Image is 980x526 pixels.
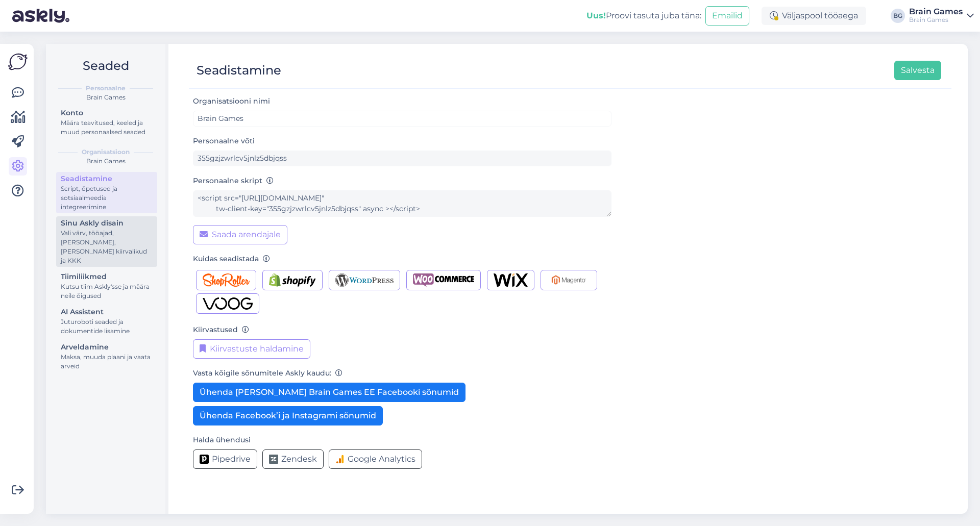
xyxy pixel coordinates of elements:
a: AI AssistentJuturoboti seaded ja dokumentide lisamine [56,305,157,337]
div: BG [891,9,905,23]
div: Brain Games [909,8,963,16]
label: Kuidas seadistada [193,254,270,264]
div: Kutsu tiim Askly'sse ja määra neile õigused [61,282,153,300]
button: Google Analytics [329,449,422,469]
a: TiimiliikmedKutsu tiim Askly'sse ja määra neile õigused [56,270,157,302]
div: Sinu Askly disain [61,218,153,229]
span: Pipedrive [212,453,251,465]
label: Kiirvastused [193,324,249,335]
button: Ühenda Facebook’i ja Instagrami sõnumid [193,406,383,425]
button: Kiirvastuste haldamine [193,339,310,359]
div: Tiimiliikmed [61,271,153,282]
div: Seadistamine [61,173,153,184]
div: Seadistamine [197,61,281,80]
div: Brain Games [909,16,963,24]
div: Väljaspool tööaega [762,7,866,25]
button: Pipedrive [193,449,257,469]
b: Personaalne [86,84,126,93]
img: Pipedrive [200,455,209,464]
img: Wordpress [335,273,394,287]
img: Askly Logo [8,52,28,71]
div: Brain Games [54,93,157,102]
div: Proovi tasuta juba täna: [586,10,701,22]
span: Zendesk [281,453,317,465]
b: Uus! [586,11,606,20]
textarea: <script src="[URL][DOMAIN_NAME]" tw-client-key="355gzjzwrlcv5jnlz5dbjqss" async ></script> [193,190,611,217]
div: Script, õpetused ja sotsiaalmeedia integreerimine [61,184,153,212]
label: Personaalne skript [193,176,274,186]
button: Salvesta [894,61,941,80]
img: Voog [203,297,253,310]
a: Sinu Askly disainVali värv, tööajad, [PERSON_NAME], [PERSON_NAME] kiirvalikud ja KKK [56,216,157,267]
img: Shoproller [203,273,250,287]
div: Arveldamine [61,342,153,353]
div: Juturoboti seaded ja dokumentide lisamine [61,317,153,336]
button: Saada arendajale [193,225,287,244]
img: Shopify [269,273,316,287]
label: Vasta kõigile sõnumitele Askly kaudu: [193,368,342,379]
div: Maksa, muuda plaani ja vaata arveid [61,353,153,371]
a: SeadistamineScript, õpetused ja sotsiaalmeedia integreerimine [56,172,157,213]
a: ArveldamineMaksa, muuda plaani ja vaata arveid [56,340,157,372]
label: Halda ühendusi [193,435,251,445]
img: Woocommerce [413,273,474,287]
div: Konto [61,108,153,118]
a: KontoMäära teavitused, keeled ja muud personaalsed seaded [56,106,157,138]
a: Brain GamesBrain Games [909,8,974,24]
h2: Seaded [54,56,157,76]
input: ABC Corporation [193,111,611,127]
div: Määra teavitused, keeled ja muud personaalsed seaded [61,118,153,137]
button: Emailid [705,6,749,26]
div: Vali värv, tööajad, [PERSON_NAME], [PERSON_NAME] kiirvalikud ja KKK [61,229,153,265]
img: Zendesk [269,455,278,464]
label: Personaalne võti [193,136,255,146]
button: Ühenda [PERSON_NAME] Brain Games EE Facebooki sõnumid [193,383,465,402]
div: AI Assistent [61,307,153,317]
div: Brain Games [54,157,157,166]
button: Zendesk [262,449,324,469]
b: Organisatsioon [82,147,130,157]
img: Google Analytics [335,455,345,464]
label: Organisatsiooni nimi [193,96,274,107]
span: Google Analytics [348,453,415,465]
img: Wix [494,273,528,287]
img: Magento [547,273,591,287]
